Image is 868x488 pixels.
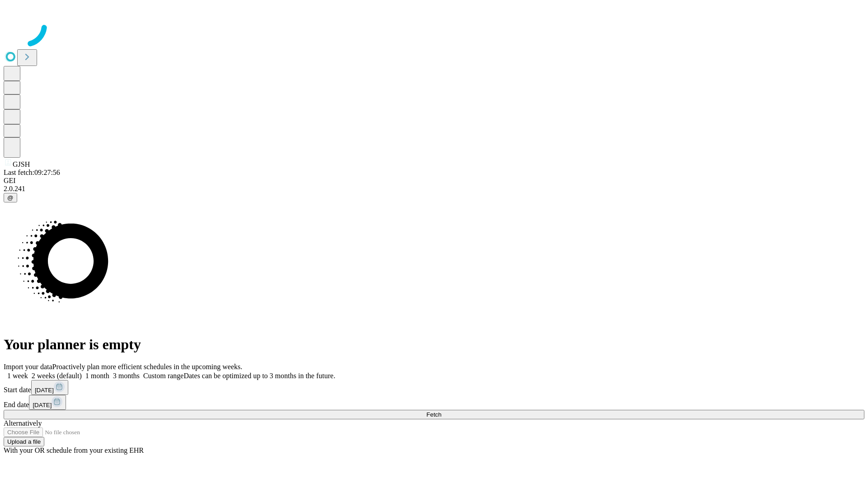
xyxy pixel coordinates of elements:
[33,402,52,408] span: [DATE]
[4,446,144,454] span: With your OR schedule from your existing EHR
[7,194,14,201] span: @
[4,380,864,395] div: Start date
[7,372,28,380] span: 1 week
[4,363,52,371] span: Import your data
[4,185,864,193] div: 2.0.241
[143,372,184,380] span: Custom range
[4,410,864,419] button: Fetch
[31,380,68,395] button: [DATE]
[426,411,441,418] span: Fetch
[113,372,140,380] span: 3 months
[52,363,242,371] span: Proactively plan more efficient schedules in the upcoming weeks.
[35,387,54,394] span: [DATE]
[4,169,60,176] span: Last fetch: 09:27:56
[4,177,864,185] div: GEI
[4,419,42,427] span: Alternatively
[32,372,82,380] span: 2 weeks (default)
[184,372,335,380] span: Dates can be optimized up to 3 months in the future.
[4,336,864,353] h1: Your planner is empty
[4,437,44,446] button: Upload a file
[13,160,30,168] span: GJSH
[29,395,66,410] button: [DATE]
[4,395,864,410] div: End date
[85,372,109,380] span: 1 month
[4,193,17,202] button: @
